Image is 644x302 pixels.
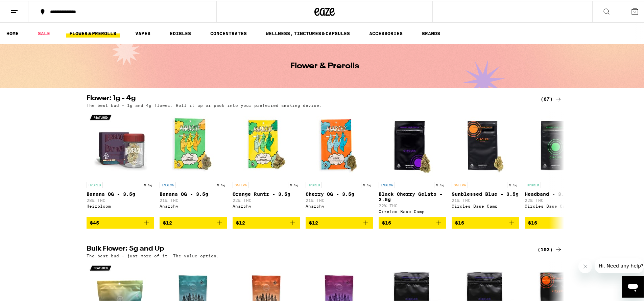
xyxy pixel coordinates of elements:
p: 3.5g [507,181,519,187]
img: Circles Base Camp - Black Cherry Gelato - 3.5g [379,110,446,178]
p: Orange Runtz - 3.5g [233,190,300,196]
a: FLOWER & PREROLLS [66,28,120,37]
a: WELLNESS, TINCTURES & CAPSULES [262,28,353,37]
span: $16 [455,219,464,225]
p: HYBRID [525,181,541,187]
a: Open page for Headband - 3.5g from Circles Base Camp [525,110,592,216]
p: Headband - 3.5g [525,190,592,196]
button: Add to bag [233,216,300,228]
p: INDICA [379,181,395,187]
iframe: Message from company [595,257,644,272]
div: Anarchy [233,203,300,207]
button: Add to bag [379,216,446,228]
span: $12 [236,219,245,225]
p: 3.5g [288,181,300,187]
div: Anarchy [306,203,373,207]
p: 21% THC [160,197,227,202]
p: 21% THC [452,197,519,202]
button: Add to bag [306,216,373,228]
div: Anarchy [160,203,227,207]
a: Open page for Orange Runtz - 3.5g from Anarchy [233,110,300,216]
button: Add to bag [452,216,519,228]
p: HYBRID [87,181,103,187]
p: 21% THC [306,197,373,202]
a: Open page for Cherry OG - 3.5g from Anarchy [306,110,373,216]
p: 22% THC [525,197,592,202]
p: 22% THC [233,197,300,202]
span: $12 [163,219,172,225]
img: Anarchy - Cherry OG - 3.5g [306,110,373,178]
a: VAPES [132,28,154,37]
a: (103) [538,245,563,253]
p: The best bud - just more of it. The value option. [87,253,219,257]
p: The best bud - 1g and 4g flower. Roll it up or pack into your preferred smoking device. [87,102,322,107]
p: HYBRID [306,181,322,187]
iframe: Close message [578,259,592,272]
p: Banana OG - 3.5g [87,190,154,196]
a: CONCENTRATES [207,28,250,37]
img: Anarchy - Banana OG - 3.5g [160,110,227,178]
a: (67) [541,94,563,102]
span: $16 [528,219,537,225]
p: 3.5g [142,181,154,187]
p: SATIVA [233,181,249,187]
p: Banana OG - 3.5g [160,190,227,196]
a: Open page for Sunblessed Blue - 3.5g from Circles Base Camp [452,110,519,216]
p: Cherry OG - 3.5g [306,190,373,196]
p: 3.5g [361,181,373,187]
img: Anarchy - Orange Runtz - 3.5g [233,110,300,178]
h2: Bulk Flower: 5g and Up [87,245,529,253]
p: Black Cherry Gelato - 3.5g [379,190,446,201]
p: 28% THC [87,197,154,202]
a: Open page for Banana OG - 3.5g from Anarchy [160,110,227,216]
img: Circles Base Camp - Sunblessed Blue - 3.5g [452,110,519,178]
a: Open page for Banana OG - 3.5g from Heirbloom [87,110,154,216]
img: Heirbloom - Banana OG - 3.5g [87,110,154,178]
iframe: Button to launch messaging window [622,275,644,297]
p: 3.5g [434,181,446,187]
div: Circles Base Camp [379,208,446,213]
img: Circles Base Camp - Headband - 3.5g [525,110,592,178]
p: INDICA [160,181,176,187]
span: $45 [90,219,99,225]
button: Add to bag [87,216,154,228]
span: $16 [382,219,391,225]
a: SALE [34,28,53,37]
button: Add to bag [160,216,227,228]
a: ACCESSORIES [366,28,406,37]
div: Heirbloom [87,203,154,207]
p: Sunblessed Blue - 3.5g [452,190,519,196]
div: Circles Base Camp [452,203,519,207]
div: Circles Base Camp [525,203,592,207]
button: Add to bag [525,216,592,228]
h1: Flower & Prerolls [290,61,359,69]
h2: Flower: 1g - 4g [87,94,529,102]
a: EDIBLES [166,28,194,37]
span: $12 [309,219,318,225]
p: 3.5g [215,181,227,187]
p: 22% THC [379,203,446,207]
p: SATIVA [452,181,468,187]
a: BRANDS [419,28,444,37]
a: HOME [3,28,22,37]
a: Open page for Black Cherry Gelato - 3.5g from Circles Base Camp [379,110,446,216]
